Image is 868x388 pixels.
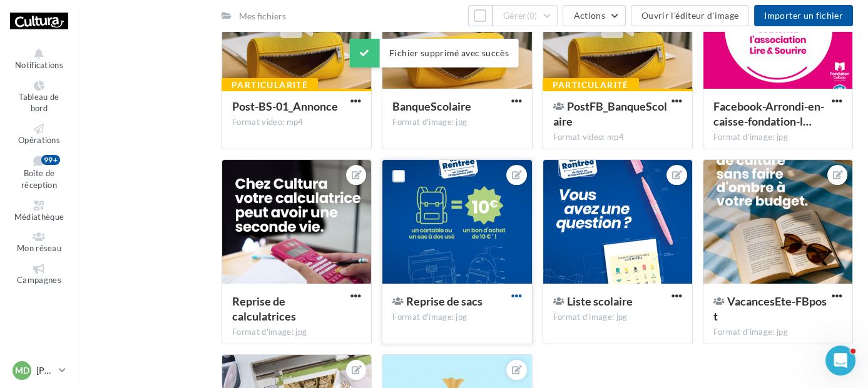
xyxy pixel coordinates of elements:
[631,5,749,26] button: Ouvrir l'éditeur d'image
[222,78,318,92] div: Particularité
[17,275,61,285] span: Campagnes
[553,132,682,143] div: Format video: mp4
[10,152,68,192] a: Boîte de réception 99+
[15,364,29,377] span: MD
[406,294,483,308] span: Reprise de sacs
[10,46,68,73] button: Notifications
[764,10,843,21] span: Importer un fichier
[825,346,855,376] iframe: Intercom live chat
[15,60,63,70] span: Notifications
[573,10,605,21] span: Actions
[713,294,827,323] span: VacancesEte-FBpost
[10,229,68,256] a: Mon réseau
[232,294,296,323] span: Reprise de calculatrices
[713,99,824,128] span: Facebook-Arrondi-en-caisse-fondation-lire-et-sourire
[10,78,68,116] a: Tableau de bord
[553,312,682,323] div: Format d'image: jpg
[527,11,538,21] span: (0)
[567,294,633,308] span: Liste scolaire
[14,212,64,222] span: Médiathèque
[713,132,842,143] div: Format d'image: jpg
[19,92,59,114] span: Tableau de bord
[713,327,842,338] div: Format d'image: jpg
[10,359,68,382] a: MD [PERSON_NAME]
[18,135,60,145] span: Opérations
[232,327,361,338] div: Format d'image: jpg
[41,155,60,165] div: 99+
[239,10,286,22] div: Mes fichiers
[10,198,68,225] a: Médiathèque
[392,99,471,113] span: BanqueScolaire
[553,99,667,128] span: PostFB_BanqueScolaire
[232,99,338,113] span: Post-BS-01_Annonce
[21,169,57,191] span: Boîte de réception
[563,5,625,26] button: Actions
[36,364,54,377] p: [PERSON_NAME]
[543,78,639,92] div: Particularité
[17,243,61,253] span: Mon réseau
[10,121,68,148] a: Opérations
[349,39,519,67] div: Fichier supprimé avec succès
[10,261,68,288] a: Campagnes
[232,117,361,128] div: Format video: mp4
[754,5,853,26] button: Importer un fichier
[493,5,558,26] button: Gérer(0)
[392,312,521,323] div: Format d'image: jpg
[392,117,521,128] div: Format d'image: jpg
